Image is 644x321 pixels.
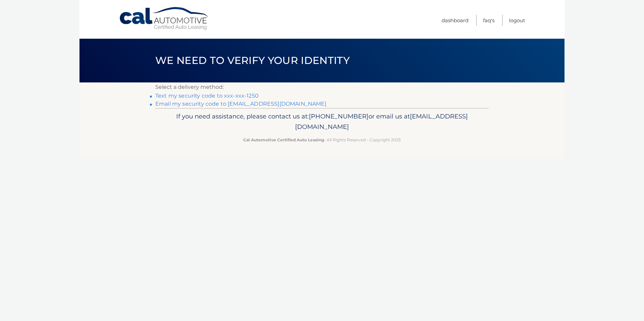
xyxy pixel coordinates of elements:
[155,54,350,67] span: We need to verify your identity
[483,15,494,26] a: FAQ's
[160,111,484,133] p: If you need assistance, please contact us at: or email us at
[509,15,525,26] a: Logout
[442,15,469,26] a: Dashboard
[309,112,368,120] span: [PHONE_NUMBER]
[155,93,259,99] a: Text my security code to xxx-xxx-1250
[119,7,210,31] a: Cal Automotive
[155,101,327,107] a: Email my security code to [EMAIL_ADDRESS][DOMAIN_NAME]
[155,82,489,92] p: Select a delivery method:
[160,136,484,143] p: - All Rights Reserved - Copyright 2025
[243,137,324,142] strong: Cal Automotive Certified Auto Leasing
